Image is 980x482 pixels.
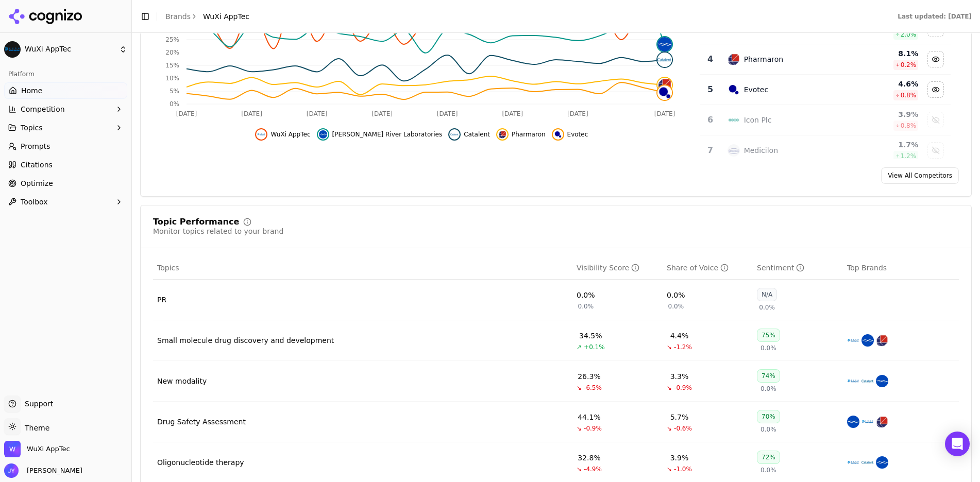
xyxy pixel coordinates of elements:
[578,453,600,463] div: 32.8%
[700,75,951,105] tr: 5evotecEvotec4.6%0.8%Hide evotec data
[761,425,776,434] span: 0.0%
[901,152,917,160] span: 1.2 %
[578,412,600,422] div: 44.1%
[4,194,127,210] button: Toolbox
[567,110,588,117] tspan: [DATE]
[157,457,244,468] div: Oligonucleotide therapy
[319,130,327,139] img: charles river laboratories
[901,61,917,69] span: 0.2 %
[853,79,918,89] div: 4.6 %
[255,128,310,141] button: Hide wuxi apptec data
[901,30,917,39] span: 2.0 %
[704,144,717,157] div: 7
[4,101,127,117] button: Competition
[21,399,53,409] span: Support
[657,78,672,92] img: pharmaron
[165,11,249,22] nav: breadcrumb
[271,130,310,139] span: WuXi AppTec
[700,135,951,166] tr: 7medicilonMedicilon1.7%1.2%Show medicilon data
[861,416,874,428] img: wuxi apptec
[847,334,859,347] img: wuxi apptec
[901,91,917,99] span: 0.8 %
[927,142,944,159] button: Show medicilon data
[4,463,19,478] img: Jessica Yang
[927,112,944,128] button: Show icon plc data
[761,466,776,474] span: 0.0%
[753,256,843,280] th: sentiment
[853,109,918,119] div: 3.9 %
[27,444,70,454] span: WuXi AppTec
[25,45,115,54] span: WuXi AppTec
[241,110,262,117] tspan: [DATE]
[757,263,804,273] div: Sentiment
[757,329,780,342] div: 75%
[572,256,663,280] th: visibilityScore
[861,456,874,469] img: catalent
[257,130,265,139] img: wuxi apptec
[153,256,572,280] th: Topics
[4,463,82,478] button: Open user button
[21,85,42,96] span: Home
[704,114,717,126] div: 6
[674,343,692,351] span: -1.2%
[165,36,179,43] tspan: 25%
[157,295,166,305] a: PR
[728,53,740,65] img: pharmaron
[584,424,602,433] span: -0.9%
[757,369,780,383] div: 74%
[4,138,127,154] a: Prompts
[577,465,582,473] span: ↘
[728,114,740,126] img: icon plc
[728,83,740,96] img: evotec
[157,417,246,427] a: Drug Safety Assessment
[437,110,458,117] tspan: [DATE]
[170,100,179,108] tspan: 0%
[704,83,717,96] div: 5
[761,344,776,352] span: 0.0%
[674,384,692,392] span: -0.9%
[876,416,888,428] img: pharmaron
[744,54,784,64] div: Pharmaron
[23,466,82,475] span: [PERSON_NAME]
[176,110,197,117] tspan: [DATE]
[757,410,780,423] div: 70%
[21,104,65,114] span: Competition
[853,48,918,59] div: 8.1 %
[552,128,588,141] button: Hide evotec data
[667,263,729,273] div: Share of Voice
[654,110,675,117] tspan: [DATE]
[881,167,959,184] a: View All Competitors
[332,130,443,139] span: [PERSON_NAME] River Laboratories
[847,375,859,387] img: wuxi apptec
[901,122,917,130] span: 0.8 %
[4,175,127,192] a: Optimize
[498,130,506,139] img: pharmaron
[165,75,179,82] tspan: 10%
[667,384,672,392] span: ↘
[4,41,21,58] img: WuXi AppTec
[744,84,769,95] div: Evotec
[170,88,179,95] tspan: 5%
[578,302,594,311] span: 0.0%
[4,441,70,457] button: Open organization switcher
[157,335,334,346] a: Small molecule drug discovery and development
[847,416,859,428] img: charles river laboratories
[853,140,918,150] div: 1.7 %
[554,130,562,139] img: evotec
[577,384,582,392] span: ↘
[927,51,944,67] button: Hide pharmaron data
[876,334,888,347] img: pharmaron
[567,130,588,139] span: Evotec
[657,85,672,100] img: evotec
[165,49,179,56] tspan: 20%
[165,62,179,69] tspan: 15%
[744,115,772,125] div: Icon Plc
[157,376,207,386] a: New modality
[670,453,689,463] div: 3.9%
[502,110,523,117] tspan: [DATE]
[667,343,672,351] span: ↘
